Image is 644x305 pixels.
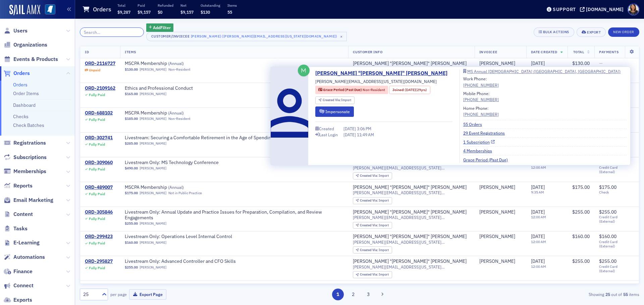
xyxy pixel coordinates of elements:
[9,5,40,15] a: SailAMX
[125,221,138,226] span: $255.00
[353,234,467,240] div: [PERSON_NAME] "[PERSON_NAME]" [PERSON_NAME]
[531,165,546,170] time: 12:00 AM
[363,289,374,300] button: 3
[360,272,379,277] span: Created Via :
[129,289,166,300] button: Export Page
[463,82,499,88] div: [PHONE_NUMBER]
[125,234,232,240] a: Livestream Only: Operations Level Internal Control
[227,3,237,8] p: Items
[117,3,130,8] p: Total
[180,3,194,8] p: Net
[353,172,392,179] div: Created Via: Import
[360,248,389,252] div: Import
[599,190,634,195] span: Check
[347,289,359,300] button: 2
[458,291,639,297] div: Showing out of items
[315,106,354,117] button: Impersonate
[353,184,467,190] a: [PERSON_NAME] "[PERSON_NAME]" [PERSON_NAME]
[463,111,499,117] a: [PHONE_NUMBER]
[360,174,389,178] div: Import
[534,27,574,37] button: Bulk Actions
[4,239,40,246] a: E-Learning
[353,50,383,54] span: Customer Info
[85,85,115,91] a: ORD-2109162
[140,221,166,226] a: [PERSON_NAME]
[85,110,113,116] a: ORD-688102
[13,56,58,63] span: Events & Products
[89,118,105,122] div: Fully Paid
[479,61,515,67] a: [PERSON_NAME]
[608,28,639,34] a: New Order
[319,127,334,131] div: Created
[13,296,32,304] span: Exports
[93,5,111,13] h1: Orders
[110,291,127,297] label: per page
[151,34,190,39] div: Customer/Invoicee
[479,258,515,264] a: [PERSON_NAME]
[85,61,115,67] a: ORD-2116727
[125,283,209,289] a: MSCPA Membership (Annual)
[389,86,430,94] div: Joined: 1996-07-23 00:00:00
[315,96,355,104] div: Created Via: Import
[338,33,344,40] span: ×
[353,165,470,170] span: [PERSON_NAME][EMAIL_ADDRESS][US_STATE][DOMAIN_NAME]
[4,296,32,304] a: Exports
[13,168,46,175] span: Memberships
[353,61,467,67] a: [PERSON_NAME] "[PERSON_NAME]" [PERSON_NAME]
[85,50,89,54] span: ID
[85,135,113,141] a: ORD-302741
[479,234,515,240] a: [PERSON_NAME]
[4,41,47,49] a: Organizations
[353,222,392,229] div: Created Via: Import
[125,209,343,221] a: Livestream Only: Annual Update and Practice Issues for Preparation, Compilation, and Review Engag...
[13,182,33,189] span: Reports
[168,191,202,195] div: Not in Public Practice
[4,197,53,204] a: Email Marketing
[531,215,546,219] time: 12:00 AM
[599,50,619,54] span: Payments
[4,282,34,289] a: Connect
[13,154,47,161] span: Subscriptions
[13,211,33,218] span: Content
[13,27,28,34] span: Users
[531,184,545,190] span: [DATE]
[599,233,616,239] span: $160.00
[168,283,184,289] span: ( Annual )
[125,85,209,91] span: Ethics and Professional Conduct
[85,258,113,264] div: ORD-295827
[353,258,467,264] div: [PERSON_NAME] "[PERSON_NAME]" [PERSON_NAME]
[4,56,58,63] a: Events & Products
[4,253,45,261] a: Automations
[531,233,545,239] span: [DATE]
[479,184,515,190] div: [PERSON_NAME]
[586,6,624,12] div: [DOMAIN_NAME]
[168,184,184,190] span: ( Annual )
[4,70,30,77] a: Orders
[158,3,173,8] p: Refunded
[572,233,590,239] span: $160.00
[89,241,105,245] div: Fully Paid
[353,271,392,278] div: Created Via: Import
[125,110,209,116] a: MSCPA Membership (Annual)
[125,117,138,121] span: $185.00
[531,239,546,244] time: 12:00 AM
[360,223,379,227] span: Created Via :
[125,50,136,54] span: Items
[227,9,232,15] span: 55
[463,148,497,154] a: 4 Memberships
[13,197,53,204] span: Email Marketing
[89,68,100,72] div: Unpaid
[479,209,515,215] a: [PERSON_NAME]
[13,41,47,49] span: Organizations
[531,190,544,195] time: 9:35 AM
[140,117,166,121] a: [PERSON_NAME]
[360,224,389,227] div: Import
[201,9,210,15] span: $130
